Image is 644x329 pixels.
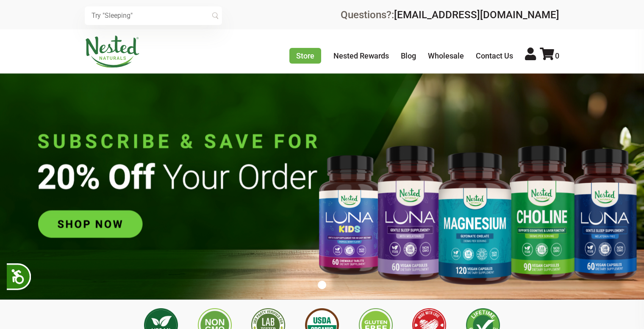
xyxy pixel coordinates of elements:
a: Store [289,48,321,64]
a: Contact Us [476,51,513,60]
a: Blog [401,51,416,60]
a: 0 [540,51,559,60]
img: Nested Naturals [85,36,140,68]
button: 1 of 1 [318,281,326,289]
input: Try "Sleeping" [85,6,222,25]
a: Wholesale [428,51,464,60]
a: Nested Rewards [333,51,389,60]
div: Questions?: [341,10,559,20]
a: [EMAIL_ADDRESS][DOMAIN_NAME] [394,9,559,21]
span: 0 [555,51,559,60]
